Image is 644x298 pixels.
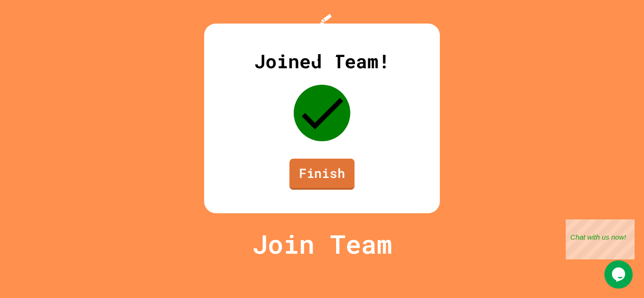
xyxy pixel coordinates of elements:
p: Join Team [252,225,392,264]
iframe: chat widget [604,260,635,289]
a: Finish [289,159,355,190]
iframe: chat widget [566,219,635,259]
img: Logo.svg [303,14,341,62]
